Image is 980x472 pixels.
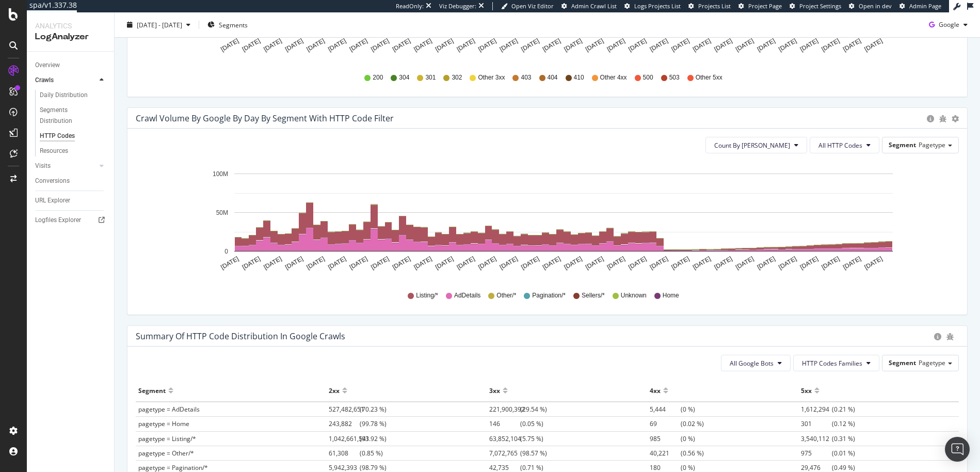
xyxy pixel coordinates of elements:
span: (5.75 %) [489,434,543,443]
text: [DATE] [262,255,283,271]
text: [DATE] [584,255,605,271]
span: 7,072,765 [489,449,520,458]
text: [DATE] [434,255,455,271]
div: A chart. [136,162,959,281]
text: [DATE] [306,255,326,271]
span: (99.78 %) [329,419,387,428]
span: Pagetype [919,358,945,367]
span: Other 3xx [478,73,505,82]
span: (0.02 %) [650,419,704,428]
div: LogAnalyzer [35,31,106,43]
a: Logfiles Explorer [35,215,107,226]
text: [DATE] [606,37,626,53]
span: Admin Page [909,2,941,10]
span: 403 [521,73,531,82]
div: bug [946,333,954,340]
span: (0.49 %) [801,463,855,472]
text: [DATE] [219,255,240,271]
button: HTTP Codes Families [793,355,879,371]
div: 4xx [650,382,661,399]
text: [DATE] [713,255,734,271]
div: Analytics [35,21,106,31]
div: Logfiles Explorer [35,215,81,226]
div: 5xx [801,382,812,399]
span: Segments [219,20,248,29]
span: 180 [650,463,681,472]
div: Visits [35,161,51,171]
a: Admin Crawl List [561,2,617,10]
text: [DATE] [563,255,584,271]
span: (98.79 %) [329,463,387,472]
span: Count By Day [714,141,790,150]
text: [DATE] [348,255,369,271]
span: Logs Projects List [634,2,681,10]
text: [DATE] [284,37,304,53]
button: Google [925,17,972,33]
div: gear [952,115,959,122]
a: URL Explorer [35,195,107,206]
span: 1,042,661,541 [329,434,360,443]
button: All Google Bots [721,355,791,371]
a: Resources [40,146,107,156]
div: Viz Debugger: [439,2,476,10]
span: 221,900,392 [489,405,520,414]
span: 3,540,112 [801,434,832,443]
div: Resources [40,146,68,156]
text: [DATE] [713,37,734,53]
button: Segments [203,17,252,33]
div: Overview [35,60,60,71]
span: Projects List [698,2,731,10]
text: [DATE] [627,37,648,53]
span: (0 %) [650,434,695,443]
span: (0.12 %) [801,419,855,428]
div: Crawl Volume by google by Day by Segment with HTTP Code Filter [136,113,394,123]
text: [DATE] [241,255,262,271]
span: (98.57 %) [489,449,547,458]
span: (0.01 %) [801,449,855,458]
span: Project Page [748,2,782,10]
text: [DATE] [348,37,369,53]
span: 61,308 [329,449,360,458]
div: Segment [138,382,166,399]
span: 146 [489,419,520,428]
span: 243,882 [329,419,360,428]
text: [DATE] [262,37,283,53]
text: [DATE] [649,255,669,271]
span: Admin Crawl List [571,2,617,10]
span: 975 [801,449,832,458]
text: [DATE] [241,37,262,53]
text: [DATE] [606,255,626,271]
span: Open Viz Editor [511,2,554,10]
span: (0.21 %) [801,405,855,414]
span: All Google Bots [730,359,774,368]
button: Count By [PERSON_NAME] [705,137,807,153]
div: ReadOnly: [396,2,424,10]
text: 0 [224,248,228,255]
a: Admin Page [899,2,941,10]
span: AdDetails [454,291,480,300]
span: Other/* [496,291,516,300]
text: [DATE] [369,255,390,271]
text: [DATE] [842,255,862,271]
span: (0.56 %) [650,449,704,458]
span: pagetype = AdDetails [138,405,200,414]
span: Open in dev [859,2,892,10]
div: Open Intercom Messenger [945,437,970,462]
span: 42,735 [489,463,520,472]
span: Unknown [621,291,647,300]
span: 500 [643,73,653,82]
span: Segment [889,358,916,367]
span: 301 [425,73,436,82]
span: (0.85 %) [329,449,383,458]
text: [DATE] [327,255,347,271]
a: Overview [35,60,107,71]
text: [DATE] [284,255,304,271]
a: HTTP Codes [40,131,107,141]
text: [DATE] [456,37,476,53]
text: [DATE] [649,37,669,53]
text: [DATE] [670,37,690,53]
text: [DATE] [563,37,584,53]
span: pagetype = Other/* [138,449,194,458]
span: 527,482,651 [329,405,360,414]
text: [DATE] [842,37,862,53]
